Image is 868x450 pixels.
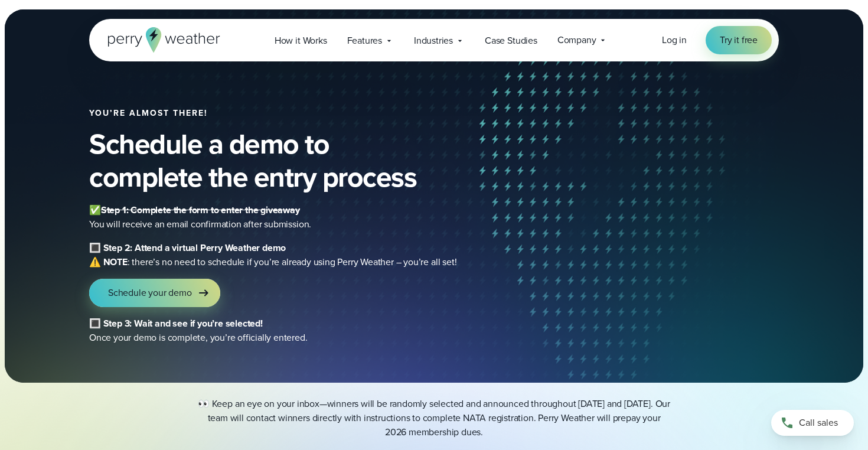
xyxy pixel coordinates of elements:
[89,109,602,118] h2: You’re almost there!
[101,203,300,217] s: Step 1: Complete the form to enter the giveaway
[347,34,382,48] span: Features
[706,26,772,54] a: Try it free
[108,286,192,300] span: Schedule your demo
[89,203,101,217] b: ✅
[89,241,286,255] b: 🔳 Step 2: Attend a virtual Perry Weather demo
[89,317,263,330] b: 🔳 Step 3: Wait and see if you’re selected!
[475,28,547,53] a: Case Studies
[198,397,670,439] p: 👀 Keep an eye on your inbox—winners will be randomly selected and announced throughout [DATE] and...
[557,33,596,47] span: Company
[265,28,337,53] a: How it Works
[89,241,562,269] p: : there’s no need to schedule if you’re already using Perry Weather – you’re all set!
[89,203,562,231] p: You will receive an email confirmation after submission.
[89,279,220,307] a: Schedule your demo
[414,34,453,48] span: Industries
[89,317,562,345] p: Once your demo is complete, you’re officially entered.
[771,410,854,436] a: Call sales
[89,255,128,269] strong: ⚠️ NOTE
[275,34,327,48] span: How it Works
[662,33,687,47] a: Log in
[89,128,602,194] h2: Schedule a demo to complete the entry process
[799,416,838,430] span: Call sales
[485,34,537,48] span: Case Studies
[720,33,758,47] span: Try it free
